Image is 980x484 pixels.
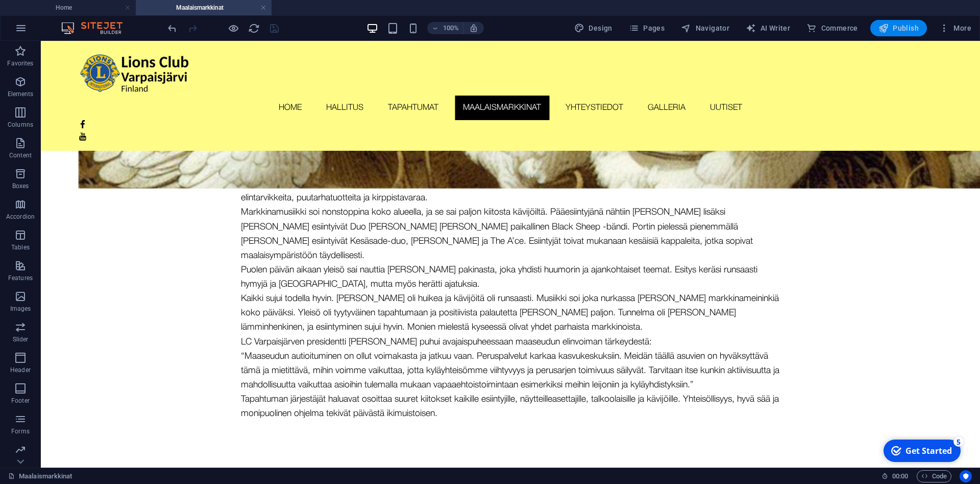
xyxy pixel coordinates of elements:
h4: Maalaismarkkinat [136,2,272,13]
p: Tables [11,243,30,251]
button: Commerce [802,20,862,36]
p: Footer [11,397,30,405]
span: Publish [878,23,919,33]
p: Features [8,274,33,282]
p: Content [9,151,32,159]
button: Publish [870,20,927,36]
button: Code [917,470,951,482]
div: Get Started [28,10,74,21]
button: More [935,20,975,36]
p: Header [10,366,31,374]
span: Commerce [806,23,858,33]
img: Editor Logo [59,22,135,34]
p: Accordion [6,213,35,221]
i: On resize automatically adjust zoom level to fit chosen device. [469,24,478,33]
i: Reload page [248,22,260,34]
p: Columns [8,121,33,129]
p: Forms [11,427,30,435]
p: Images [10,305,31,313]
button: undo [166,22,178,34]
a: Click to cancel selection. Double-click to open Pages [8,470,72,482]
button: Click here to leave preview mode and continue editing [227,22,239,34]
h6: Session time [881,470,909,482]
button: 100% [427,22,463,34]
button: Navigator [677,20,733,36]
p: Elements [8,90,34,98]
button: AI Writer [742,20,794,36]
button: reload [248,22,260,34]
button: Design [570,20,617,36]
button: Pages [625,20,669,36]
p: Boxes [12,182,29,190]
span: Navigator [681,23,729,33]
span: More [939,23,971,33]
h6: 100% [443,22,459,34]
span: : [899,472,901,480]
span: Code [921,470,947,482]
i: Undo: Delete Headline (Ctrl+Z) [166,22,178,34]
span: 00 00 [892,470,908,482]
div: Get Started 5 items remaining, 0% complete [6,4,83,27]
span: Pages [629,23,665,33]
span: AI Writer [746,23,790,33]
div: 5 [76,1,86,11]
span: Design [574,23,612,33]
p: Slider [13,335,29,343]
p: Favorites [7,59,33,67]
button: Usercentrics [960,470,972,482]
div: Design (Ctrl+Alt+Y) [570,20,617,36]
